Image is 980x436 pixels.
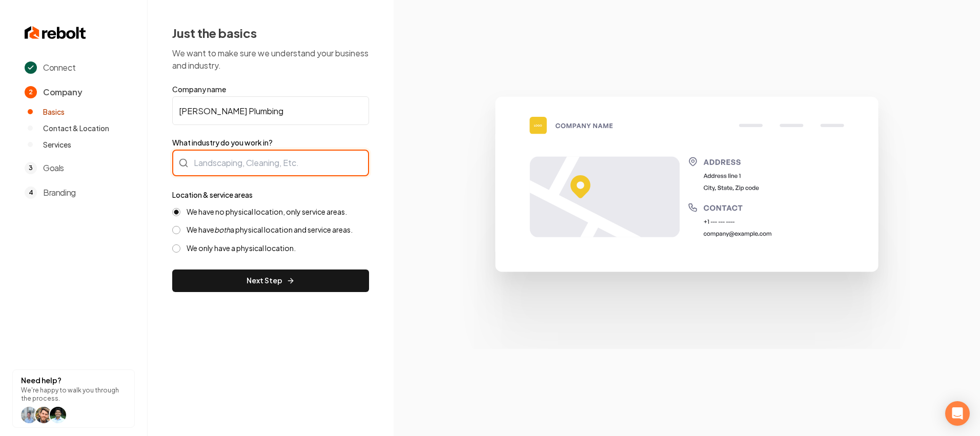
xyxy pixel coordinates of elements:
[12,369,135,428] button: Need help?We're happy to walk you through the process.help icon Willhelp icon Willhelp icon arwin
[43,86,82,98] span: Company
[187,243,296,253] label: We only have a physical location.
[187,225,353,235] label: We have a physical location and service areas.
[25,25,86,41] img: Rebolt Logo
[43,61,75,74] span: Connect
[172,47,369,72] p: We want to make sure we understand your business and industry.
[35,407,52,423] img: help icon Will
[172,25,369,41] h2: Just the basics
[172,96,369,125] input: Company name
[50,407,66,423] img: help icon arwin
[43,139,71,150] span: Services
[25,186,37,199] span: 4
[25,86,37,98] span: 2
[442,87,931,349] img: Google Business Profile
[214,225,230,234] i: both
[172,269,369,292] button: Next Step
[172,84,369,94] label: Company name
[21,376,62,385] strong: Need help?
[43,162,64,174] span: Goals
[187,207,347,217] label: We have no physical location, only service areas.
[945,401,970,426] div: Open Intercom Messenger
[43,186,76,199] span: Branding
[43,123,109,133] span: Contact & Location
[43,107,65,117] span: Basics
[25,162,37,174] span: 3
[172,190,253,199] label: Location & service areas
[172,137,369,148] label: What industry do you work in?
[21,386,126,403] p: We're happy to walk you through the process.
[21,407,37,423] img: help icon Will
